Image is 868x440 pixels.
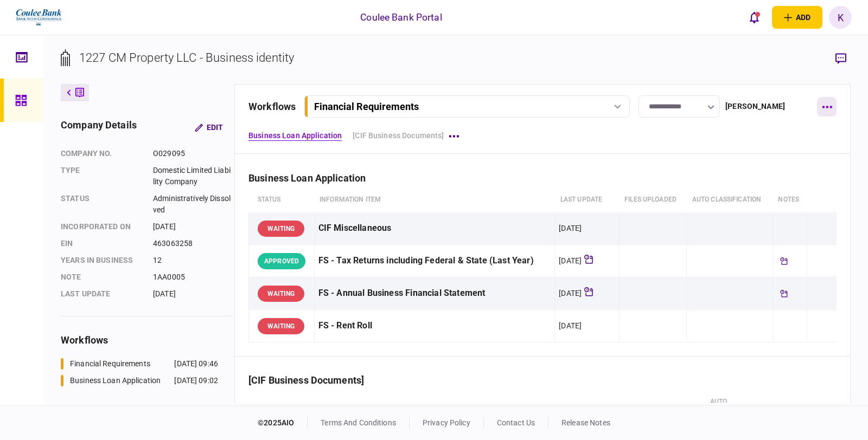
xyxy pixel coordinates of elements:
div: WAITING [258,318,304,334]
div: Financial Requirements [314,101,419,112]
button: Edit [186,118,232,137]
div: Financial Requirements [70,358,150,370]
button: open adding identity options [772,6,822,29]
div: 12 [153,255,232,266]
th: Information item [314,187,555,212]
div: FS - Tax Returns including Federal & State (Last Year) [318,249,551,273]
div: WAITING [258,286,304,302]
div: O029095 [153,148,232,159]
div: [DATE] [559,255,582,266]
a: privacy policy [423,418,470,427]
a: Business Loan Application[DATE] 09:02 [61,375,218,386]
div: EIN [61,238,142,249]
div: 1227 CM Property LLC - Business identity [79,49,294,67]
div: incorporated on [61,221,142,232]
div: WAITING [258,221,304,237]
a: contact us [497,418,535,427]
div: workflows [61,333,232,347]
div: [DATE] 09:02 [174,375,218,386]
th: auto classification [705,390,777,428]
div: [CIF Business Documents] [248,374,373,386]
div: years in business [61,255,142,266]
div: Business Loan Application [248,172,374,184]
th: notes [777,390,809,428]
div: [DATE] [559,288,582,299]
div: [DATE] [153,221,232,232]
button: K [829,6,852,29]
th: auto classification [687,187,773,212]
div: 463063258 [153,238,232,249]
a: [CIF Business Documents] [353,130,444,141]
div: APPROVED [258,253,305,269]
th: Files uploaded [537,390,704,428]
a: Business Loan Application [248,130,342,141]
th: last update [555,187,619,212]
div: CIF Miscellaneous [318,216,551,241]
th: last update [477,390,537,428]
a: release notes [561,418,610,427]
div: Tickler available [777,287,791,301]
div: 1AA0005 [153,271,232,283]
th: status [249,390,309,428]
div: [DATE] [559,320,582,331]
th: status [249,187,315,212]
div: last update [61,288,142,300]
div: [DATE] [153,288,232,300]
div: © 2025 AIO [258,417,308,429]
div: [DATE] 09:46 [174,358,218,370]
div: [DATE] [559,223,582,234]
div: Type [61,165,142,187]
button: open notifications list [743,6,765,29]
div: Coulee Bank Portal [360,10,442,24]
th: notes [773,187,807,212]
button: Financial Requirements [304,95,630,118]
div: FS - Rent Roll [318,314,551,338]
div: status [61,193,142,216]
img: client company logo [15,4,63,31]
th: Information item [309,390,477,428]
div: Domestic Limited Liability Company [153,165,232,187]
div: company no. [61,148,142,159]
div: company details [61,118,137,137]
div: note [61,271,142,283]
div: FS - Annual Business Financial Statement [318,281,551,306]
div: [PERSON_NAME] [725,101,785,112]
a: terms and conditions [321,418,396,427]
div: workflows [248,99,296,114]
a: Financial Requirements[DATE] 09:46 [61,358,218,370]
div: Administratively Dissolved [153,193,232,216]
th: Files uploaded [619,187,687,212]
div: Tickler available [777,254,791,268]
div: Business Loan Application [70,375,161,386]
